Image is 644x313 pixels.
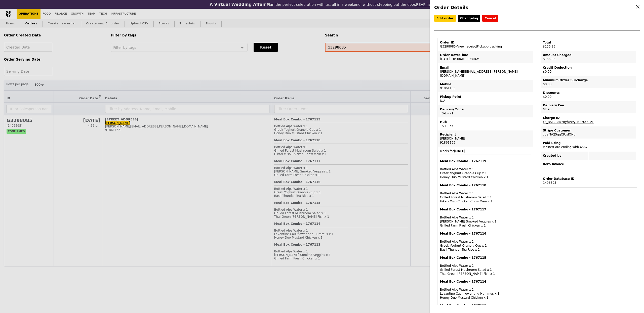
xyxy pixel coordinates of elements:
td: $2.95 [541,101,636,113]
div: Paid using [543,141,634,145]
div: Discounts [543,91,634,95]
div: Amount Charged [543,53,634,57]
a: cus_TA25qqCtUsIONu [543,133,575,136]
a: Changelog [458,15,480,22]
td: G3298085 [438,38,533,51]
div: Bottled Alps Water x 1 Greek Yoghurt Granola Cup x 1 Basil Thunder Tea Rice x 1 [440,232,531,252]
td: 1496595 [541,175,636,187]
td: MasterCard ending with 4567 [541,139,636,151]
div: Bottled Alps Water x 1 Greek Yoghurt Granola Cup x 1 Honey Duo Mustard Chicken x 1 [440,159,531,179]
h4: Meal Box Combo - 1767115 [440,256,531,260]
span: – [456,45,457,48]
h4: Meal Box Combo - 1767113 [440,304,531,308]
span: Order Details [434,5,468,10]
div: Delivery Fee [543,103,634,107]
span: | [476,45,502,48]
div: Order Database ID [543,177,634,181]
td: TS-L - 35 [438,118,533,130]
h4: Meal Box Combo - 1767117 [440,207,531,211]
td: $0.00 [541,89,636,101]
div: Mobile [440,82,531,86]
a: Pickupp tracking [477,45,502,48]
div: Recipient [440,132,531,137]
b: [DATE] [454,149,465,153]
div: 91861133 [440,141,531,145]
div: [PERSON_NAME] [440,137,531,141]
div: Order Date/Time [440,53,531,57]
h4: Meal Box Combo - 1767114 [440,280,531,284]
div: Order ID [440,40,531,44]
div: Bottled Alps Water x 1 Grilled Forest Mushroom Salad x 1 Hikari Miso Chicken Chow Mein x 1 [440,183,531,203]
h4: Meal Box Combo - 1767116 [440,232,531,236]
div: Bottled Alps Water x 1 Grilled Forest Mushroom Salad x 1 Thai Green [PERSON_NAME] Fish x 1 [440,256,531,276]
td: $0.00 [541,76,636,88]
div: Delivery Zone [440,107,531,111]
td: [DATE] 10:30AM–11:30AM [438,51,533,63]
td: TS-L - 71 [438,105,533,117]
td: $0.00 [541,64,636,76]
td: N/A [438,93,533,105]
div: Pickup Point [440,95,531,99]
div: Stripe Customer [543,128,634,132]
div: Hub [440,120,531,124]
div: Minimum Order Surcharge [543,78,634,82]
td: [PERSON_NAME][EMAIL_ADDRESS][PERSON_NAME][DOMAIN_NAME] [438,64,533,80]
div: Email [440,66,531,70]
div: Bottled Alps Water x 1 Levantine Cauliflower and Hummus x 1 Honey Duo Mustard Chicken x 1 [440,280,531,300]
a: View receipt [457,45,476,48]
a: Edit order [434,15,456,22]
td: 91861133 [438,80,533,92]
h4: Meal Box Combo - 1767119 [440,159,531,163]
div: Xero Invoice [543,162,634,166]
div: Total [543,40,634,44]
div: Bottled Alps Water x 1 [PERSON_NAME] Smoked Veggies x 1 Grilled Farm Fresh Chicken x 1 [440,207,531,228]
td: $156.95 [541,51,636,63]
div: Created by [543,154,586,158]
div: Credit Deduction [543,66,634,70]
td: $156.95 [541,38,636,51]
h4: Meal Box Combo - 1767118 [440,183,531,187]
button: Cancel [482,15,498,22]
div: Charge ID [543,116,634,120]
a: ch_3SF9u8KYByhVWyFn17UCCizF [543,120,594,124]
